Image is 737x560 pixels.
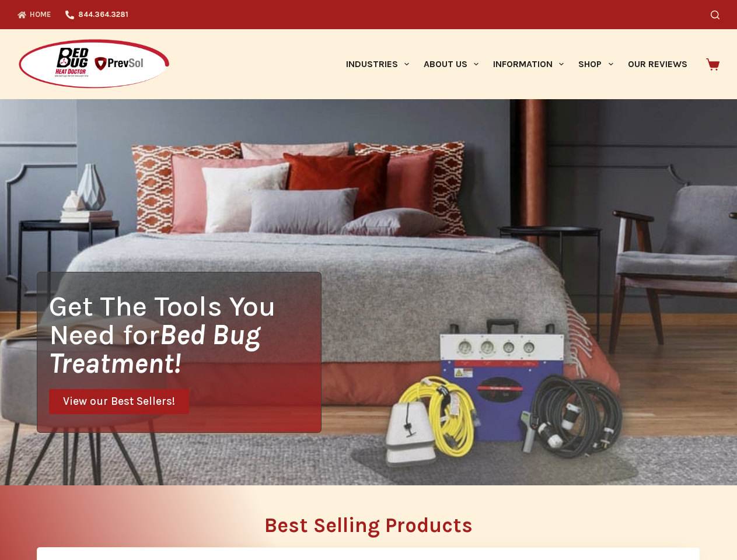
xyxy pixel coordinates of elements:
h1: Get The Tools You Need for [49,292,321,377]
a: View our Best Sellers! [49,389,189,414]
h2: Best Selling Products [37,515,700,535]
nav: Primary [338,29,694,99]
img: Prevsol/Bed Bug Heat Doctor [18,38,170,90]
span: View our Best Sellers! [63,396,175,407]
a: Industries [338,29,416,99]
a: Shop [571,29,620,99]
a: Information [486,29,571,99]
i: Bed Bug Treatment! [49,318,260,380]
button: Search [711,10,719,19]
a: Our Reviews [620,29,694,99]
a: About Us [416,29,485,99]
